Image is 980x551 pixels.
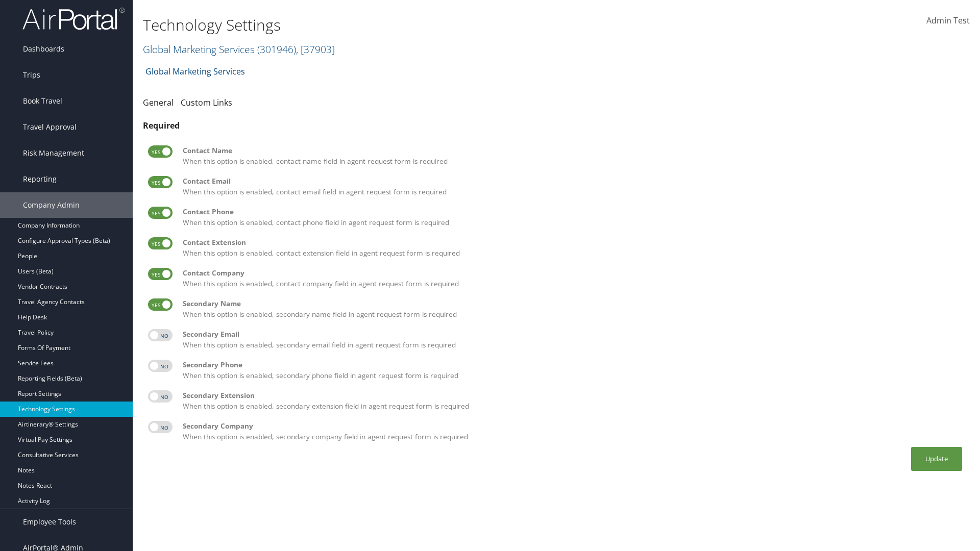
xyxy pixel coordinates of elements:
[23,36,64,62] span: Dashboards
[911,447,962,471] button: Update
[183,176,965,197] label: When this option is enabled, contact email field in agent request form is required
[23,140,84,166] span: Risk Management
[183,360,965,381] label: When this option is enabled, secondary phone field in agent request form is required
[181,97,232,108] a: Custom Links
[183,268,965,289] label: When this option is enabled, contact company field in agent request form is required
[23,166,57,192] span: Reporting
[183,329,965,350] label: When this option is enabled, secondary email field in agent request form is required
[143,14,694,36] h1: Technology Settings
[183,145,965,156] div: Contact Name
[22,7,125,31] img: airportal-logo.png
[926,5,970,37] a: Admin Test
[143,119,970,132] div: Required
[183,298,965,319] label: When this option is enabled, secondary name field in agent request form is required
[183,421,965,431] div: Secondary Company
[183,237,965,247] div: Contact Extension
[23,114,77,140] span: Travel Approval
[183,390,965,411] label: When this option is enabled, secondary extension field in agent request form is required
[145,61,245,82] a: Global Marketing Services
[926,15,970,26] span: Admin Test
[257,42,296,56] span: ( 301946 )
[183,268,965,278] div: Contact Company
[183,207,965,228] label: When this option is enabled, contact phone field in agent request form is required
[23,192,80,218] span: Company Admin
[183,176,965,186] div: Contact Email
[183,237,965,258] label: When this option is enabled, contact extension field in agent request form is required
[183,145,965,166] label: When this option is enabled, contact name field in agent request form is required
[23,88,62,114] span: Book Travel
[23,62,40,88] span: Trips
[183,421,965,442] label: When this option is enabled, secondary company field in agent request form is required
[183,298,965,309] div: Secondary Name
[296,42,335,56] span: , [ 37903 ]
[143,97,174,108] a: General
[143,42,335,56] a: Global Marketing Services
[183,329,965,339] div: Secondary Email
[183,360,965,370] div: Secondary Phone
[183,390,965,400] div: Secondary Extension
[23,509,76,535] span: Employee Tools
[183,207,965,217] div: Contact Phone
